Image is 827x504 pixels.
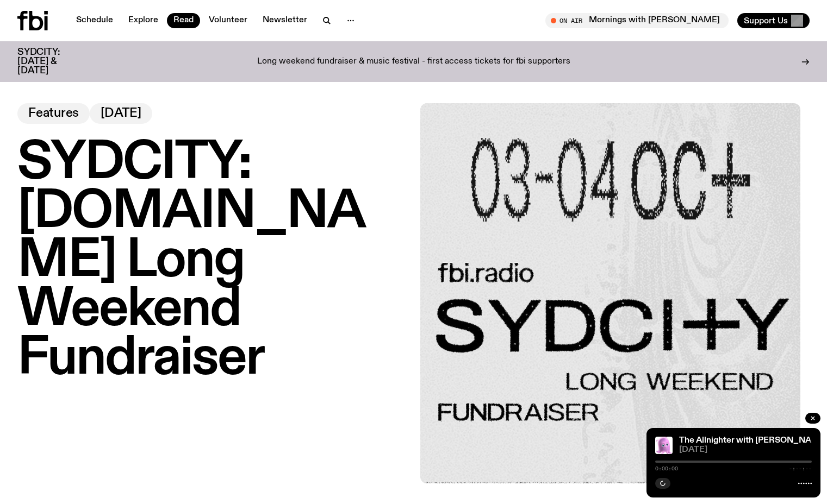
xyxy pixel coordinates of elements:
[257,57,570,67] p: Long weekend fundraiser & music festival - first access tickets for fbi supporters
[17,48,87,75] h3: SYDCITY: [DATE] & [DATE]
[122,13,165,28] a: Explore
[789,466,812,471] span: -:--:--
[679,446,812,454] span: [DATE]
[101,108,141,119] span: [DATE]
[744,16,788,26] span: Support Us
[28,108,79,119] span: Features
[655,466,678,471] span: 0:00:00
[655,437,673,454] img: An animated image of a pink squid named pearl from Nemo.
[737,13,810,28] button: Support Us
[167,13,200,28] a: Read
[17,139,407,383] h1: SYDCITY: [DOMAIN_NAME] Long Weekend Fundraiser
[545,13,729,28] button: On AirMornings with [PERSON_NAME]
[256,13,314,28] a: Newsletter
[202,13,254,28] a: Volunteer
[70,13,120,28] a: Schedule
[420,103,801,483] img: Black text on gray background. Reading top to bottom: 03-04 OCT. fbi.radio SYDCITY LONG WEEKEND F...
